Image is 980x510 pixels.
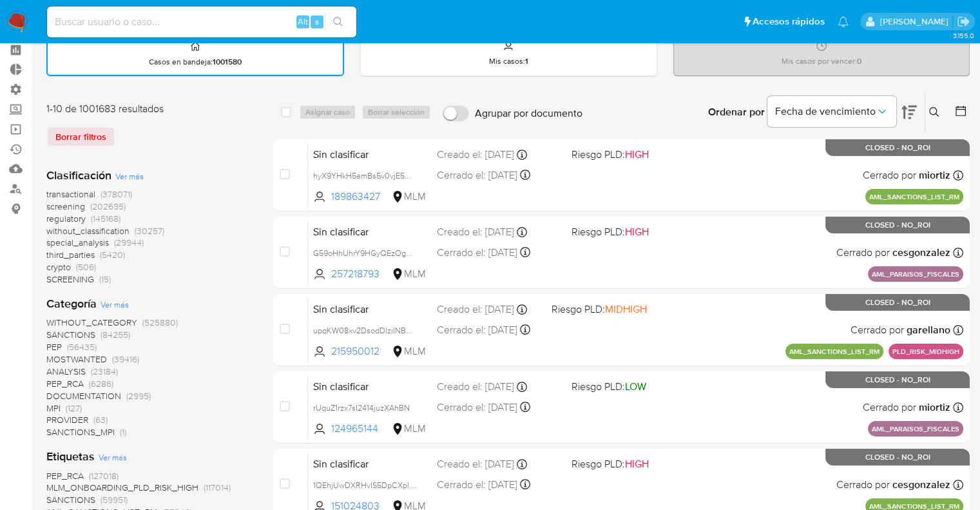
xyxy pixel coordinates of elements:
[315,15,319,28] span: s
[298,15,308,28] span: Alt
[47,14,356,30] input: Buscar usuario o caso...
[838,16,849,27] a: Notificaciones
[957,15,970,28] a: Salir
[952,30,974,41] span: 3.155.0
[753,15,825,28] span: Accesos rápidos
[879,15,952,28] p: marianela.tarsia@mercadolibre.com
[325,13,351,31] button: search-icon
